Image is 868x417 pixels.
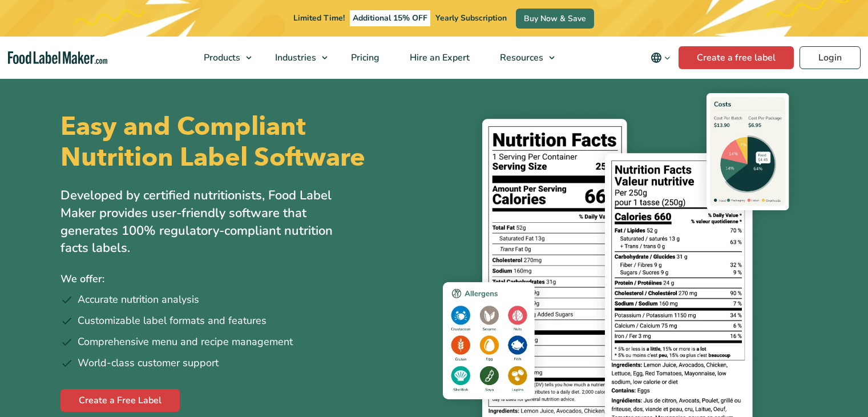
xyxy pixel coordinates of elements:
[516,9,594,29] a: Buy Now & Save
[60,187,357,257] p: Developed by certified nutritionists, Food Label Maker provides user-friendly software that gener...
[260,37,333,79] a: Industries
[60,389,180,412] a: Create a Free Label
[395,37,482,79] a: Hire an Expert
[60,271,426,287] p: We offer:
[78,292,199,307] span: Accurate nutrition analysis
[643,46,679,69] button: Change language
[348,51,381,64] span: Pricing
[350,10,430,26] span: Additional 15% OFF
[189,37,257,79] a: Products
[679,46,794,69] a: Create a free label
[406,51,471,64] span: Hire an Expert
[272,51,317,64] span: Industries
[8,51,107,65] a: Food Label Maker homepage
[496,51,544,64] span: Resources
[435,13,507,23] span: Yearly Subscription
[78,313,267,328] span: Customizable label formats and features
[800,46,861,69] a: Login
[78,355,219,371] span: World-class customer support
[60,111,425,173] h1: Easy and Compliant Nutrition Label Software
[336,37,392,79] a: Pricing
[78,334,293,350] span: Comprehensive menu and recipe management
[200,51,241,64] span: Products
[293,13,345,23] span: Limited Time!
[485,37,560,79] a: Resources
